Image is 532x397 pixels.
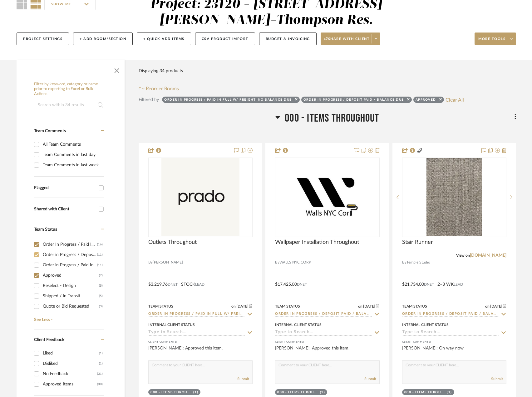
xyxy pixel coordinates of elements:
span: Stair Runner [402,239,433,246]
span: 000 - ITEMS THROUGHOUT [285,112,379,125]
div: Order In Progress / Paid In Full w/ Freight, No Balance due [43,239,97,249]
button: Submit [237,376,249,382]
span: By [402,259,406,265]
div: Internal Client Status [148,322,195,328]
span: Temple Studio [406,259,430,265]
span: WALLS NYC CORP [279,259,311,265]
span: [PERSON_NAME] [153,259,183,265]
button: CSV Product Import [195,33,255,45]
span: on [358,304,362,308]
div: (1) [99,359,103,369]
div: (1) [99,348,103,358]
button: Submit [364,376,376,382]
span: on [231,304,236,308]
div: Team Comments in last week [43,160,103,170]
div: 000 - ITEMS THROUGHOUT [277,390,318,395]
img: Wallpaper Installation Throughout [288,158,366,236]
input: Search within 34 results [34,99,107,111]
div: Filtered by [139,96,159,103]
button: Submit [491,376,503,382]
a: [DOMAIN_NAME] [470,253,506,258]
span: View on [456,254,470,257]
div: Disliked [43,359,99,369]
input: Type to Search… [402,311,499,317]
div: All Team Comments [43,139,103,149]
div: Team Comments in last day [43,150,103,160]
span: By [275,259,279,265]
div: (30) [97,379,103,389]
button: Project Settings [17,33,69,45]
div: Internal Client Status [275,322,322,328]
div: (1) [193,390,199,395]
span: Client Feedback [34,338,64,342]
button: Close [111,63,123,76]
div: Team Status [148,304,173,309]
h6: Filter by keyword, category or name prior to exporting to Excel or Bulk Actions [34,82,107,97]
div: Shared with Client [34,207,96,212]
input: Type to Search… [275,330,372,336]
input: Type to Search… [402,330,499,336]
span: By [148,259,153,265]
div: Flagged [34,185,96,191]
span: Reorder Rooms [146,85,179,93]
button: Share with client [321,33,381,45]
div: (3) [99,301,103,311]
div: No Feedback [43,369,97,379]
button: Clear All [446,96,464,104]
div: 0 [275,158,379,237]
button: Budget & Invoicing [259,33,317,45]
button: More tools [475,33,516,45]
div: Order in Progress / Deposit Paid / Balance due [303,98,404,104]
div: Reselect - Design [43,281,99,291]
div: [PERSON_NAME]: On way now [402,345,506,358]
div: Internal Client Status [402,322,449,328]
img: Outlets Throughout [161,158,239,236]
div: (3) [99,312,103,322]
div: [PERSON_NAME]: Approved this item. [148,345,253,358]
div: Order in Progress / Deposit Paid / Balance due [43,250,97,260]
button: Reorder Rooms [139,85,179,93]
input: Type to Search… [148,311,245,317]
div: Order In Progress / Paid In Full w/ Freight, No Balance due [164,98,292,104]
div: 000 - ITEMS THROUGHOUT [404,390,446,395]
div: (5) [99,291,103,301]
span: More tools [478,37,505,46]
div: (31) [97,369,103,379]
div: Quote or Bid Requested [43,301,99,311]
div: 0 [149,158,252,237]
input: Type to Search… [275,311,372,317]
div: (11) [97,260,103,270]
div: (1) [447,390,452,395]
button: + Add Room/Section [73,33,133,45]
div: (7) [99,270,103,280]
span: Team Status [34,227,57,232]
div: Shipped / In Transit [43,291,99,301]
span: [DATE] [490,304,503,309]
input: Type to Search… [148,330,245,336]
div: [PERSON_NAME]: Approved this item. [275,345,379,358]
div: Approved [43,270,99,280]
a: See Less - [32,313,104,323]
span: [DATE] [236,304,249,309]
div: Approved Items [43,379,97,389]
div: (1) [320,390,325,395]
div: (16) [97,239,103,249]
div: 000 - ITEMS THROUGHOUT [150,390,192,395]
div: (5) [99,281,103,291]
button: + Quick Add Items [137,33,191,45]
div: Order in Progress / Paid In Full / Freight Due to Ship [43,260,97,270]
span: Outlets Throughout [148,239,197,246]
span: Wallpaper Installation Throughout [275,239,359,246]
span: on [485,304,490,308]
img: Stair Runner [426,158,482,236]
span: Share with client [324,37,370,46]
div: Displaying 34 products [139,65,183,77]
div: Liked [43,348,99,358]
div: Returned to Vendor / Reselect [43,312,99,322]
div: Team Status [275,304,300,309]
div: Team Status [402,304,427,309]
div: Approved [416,98,436,104]
div: (11) [97,250,103,260]
span: [DATE] [362,304,376,309]
span: Team Comments [34,129,66,133]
